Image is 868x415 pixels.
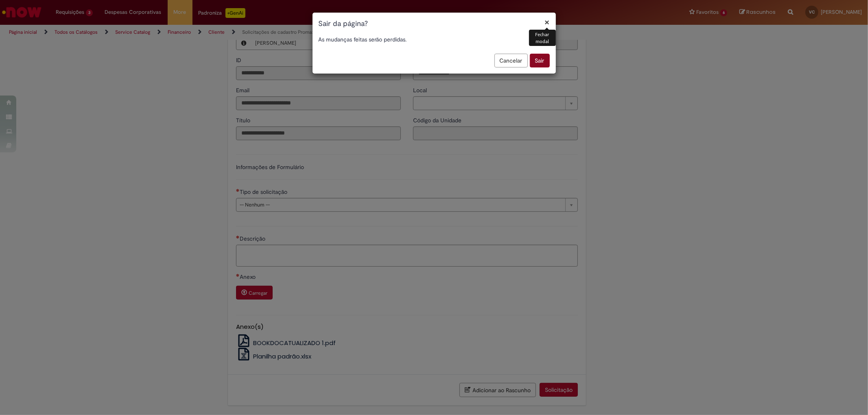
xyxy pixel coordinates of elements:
[494,54,528,67] button: Cancelar
[530,54,550,67] button: Sair
[319,19,550,29] h1: Sair da página?
[545,18,550,26] button: Fechar modal
[319,35,550,43] p: As mudanças feitas serão perdidas.
[529,30,556,46] div: Fechar modal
